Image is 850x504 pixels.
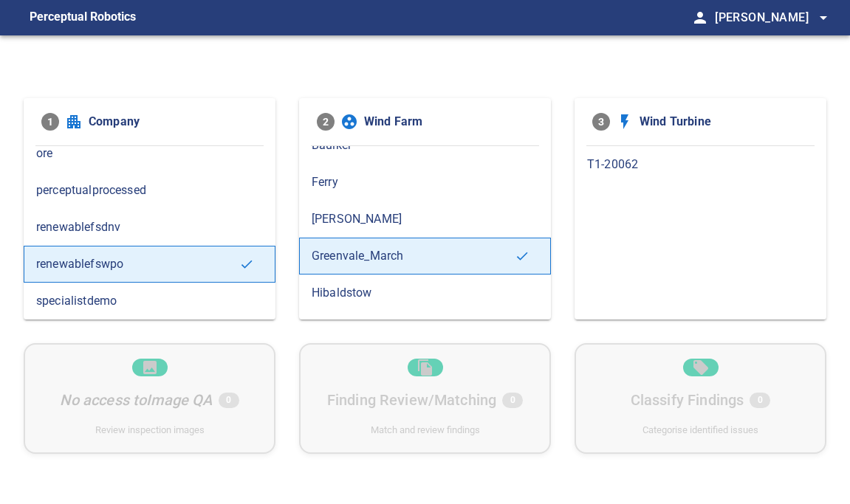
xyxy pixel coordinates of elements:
span: [PERSON_NAME] [312,210,538,228]
div: [PERSON_NAME] [299,201,551,238]
span: ore [36,145,263,162]
span: renewablefsdnv [36,218,263,236]
span: person [691,9,709,27]
span: Wind Turbine [640,113,809,131]
span: 2 [317,113,335,131]
div: Ferry [299,164,551,201]
div: Lodge [299,311,551,348]
div: T1-20062 [575,146,826,183]
span: [PERSON_NAME] [715,7,832,28]
div: perceptualprocessed [24,172,275,209]
div: specialistdemo [24,283,275,320]
span: Greenvale_March [312,247,515,265]
span: renewablefswpo [36,255,239,273]
div: Greenvale_March [299,238,551,275]
span: specialistdemo [36,292,263,310]
span: arrow_drop_down [815,9,832,27]
div: renewablefsdnv [24,209,275,246]
figcaption: Perceptual Robotics [30,6,136,30]
span: 1 [41,113,59,131]
span: Company [89,113,258,131]
span: 3 [592,113,610,131]
div: ore [24,135,275,172]
span: Hibaldstow [312,284,538,302]
span: T1-20062 [587,156,814,173]
span: Ferry [312,173,538,191]
div: Hibaldstow [299,275,551,311]
span: perceptualprocessed [36,182,263,199]
span: Wind Farm [364,113,533,131]
div: renewablefswpo [24,246,275,283]
button: [PERSON_NAME] [709,3,832,32]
